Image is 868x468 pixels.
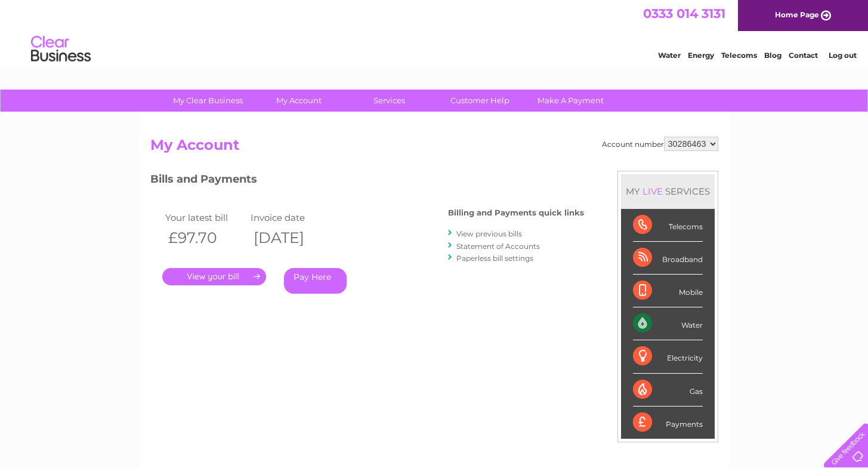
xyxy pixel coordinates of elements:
a: Pay Here [284,268,347,294]
div: MY SERVICES [621,174,715,208]
h2: My Account [150,137,718,159]
a: Telecoms [721,51,757,60]
a: View previous bills [456,229,522,238]
th: [DATE] [248,226,333,250]
img: logo.png [30,31,91,67]
div: Water [633,307,703,340]
div: Electricity [633,340,703,373]
h3: Bills and Payments [150,171,584,192]
div: LIVE [640,186,665,197]
div: Account number [602,137,718,151]
a: Services [340,90,438,112]
a: Water [658,51,681,60]
div: Mobile [633,275,703,307]
a: Energy [688,51,714,60]
div: Gas [633,374,703,407]
a: Statement of Accounts [456,242,540,251]
a: Make A Payment [521,90,620,112]
a: Log out [829,51,857,60]
div: Clear Business is a trading name of Verastar Limited (registered in [GEOGRAPHIC_DATA] No. 3667643... [153,7,716,58]
td: Invoice date [248,210,333,226]
div: Payments [633,407,703,439]
a: My Clear Business [159,90,257,112]
div: Telecoms [633,209,703,242]
td: Your latest bill [162,210,248,226]
a: Blog [764,51,781,60]
a: Paperless bill settings [456,254,533,263]
th: £97.70 [162,226,248,250]
a: . [162,268,266,285]
a: Customer Help [431,90,529,112]
a: 0333 014 3131 [643,6,725,21]
h4: Billing and Payments quick links [448,208,584,217]
a: My Account [249,90,348,112]
div: Broadband [633,242,703,275]
a: Contact [789,51,818,60]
